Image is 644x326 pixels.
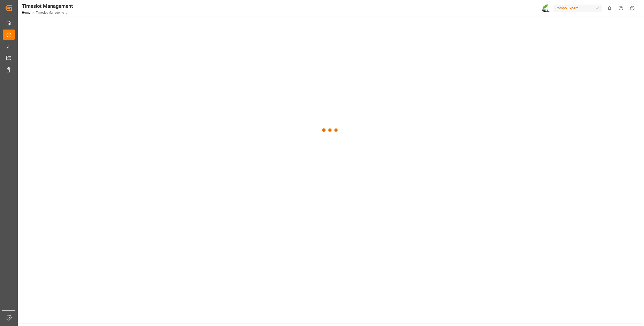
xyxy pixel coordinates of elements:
button: Help Center [615,3,627,14]
img: Screenshot%202023-09-29%20at%2010.02.21.png_1712312052.png [542,4,550,13]
div: Compo Expert [553,5,602,12]
button: show 0 new notifications [604,3,615,14]
a: Home [22,11,30,14]
button: Compo Expert [553,3,604,13]
div: Timeslot Management [22,2,73,10]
